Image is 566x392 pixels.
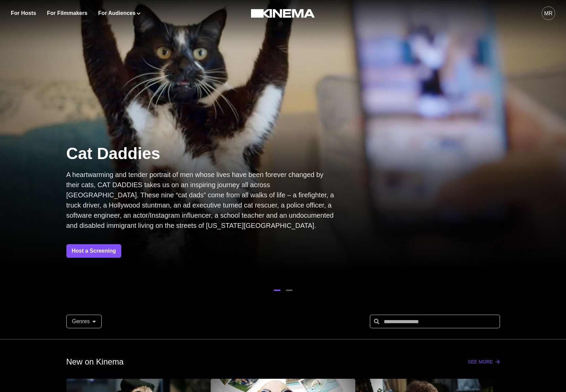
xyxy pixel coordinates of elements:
[66,356,124,368] p: New on Kinema
[468,359,500,365] a: See more
[66,244,122,258] a: Host a Screening
[98,9,141,17] button: For Audiences
[66,315,102,328] button: Genres
[47,9,87,17] a: For Filmmakers
[544,9,553,18] div: MR
[66,143,337,164] p: Cat Daddies
[11,9,36,17] a: For Hosts
[66,170,337,231] p: A heartwarming and tender portrait of men whose lives have been forever changed by their cats, CA...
